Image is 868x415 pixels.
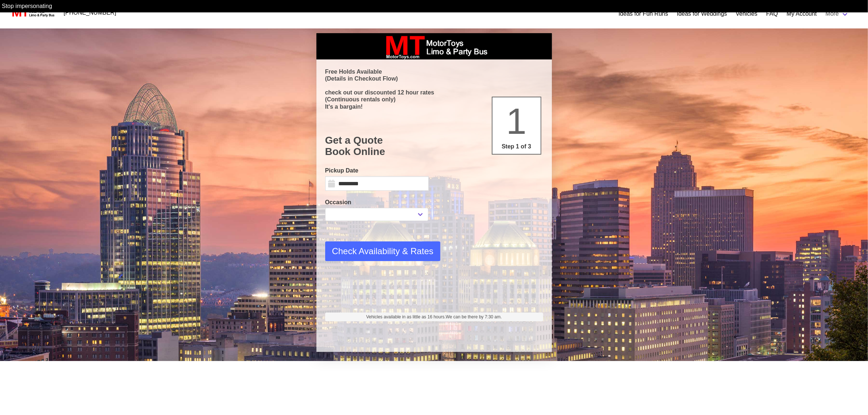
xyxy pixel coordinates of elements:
[506,101,527,141] span: 1
[325,68,543,75] p: Free Holds Available
[766,9,778,18] a: FAQ
[787,9,817,18] a: My Account
[325,241,440,261] button: Check Availability & Rates
[677,9,727,18] a: Ideas for Weddings
[325,89,543,96] p: check out our discounted 12 hour rates
[619,9,668,18] a: Ideas for Fun Runs
[325,166,429,175] label: Pickup Date
[821,7,853,21] a: More
[446,314,502,319] span: We can be there by 7:30 am.
[325,96,543,103] p: (Continuous rentals only)
[332,245,433,258] span: Check Availability & Rates
[325,75,543,82] p: (Details in Checkout Flow)
[2,3,52,9] a: Stop impersonating
[10,8,55,18] img: MotorToys Logo
[736,9,758,18] a: Vehicles
[325,198,429,207] label: Occasion
[379,33,489,59] img: box_logo_brand.jpeg
[325,103,543,110] p: It's a bargain!
[325,135,543,158] h1: Get a Quote Book Online
[59,5,121,20] a: [PHONE_NUMBER]
[495,142,538,151] p: Step 1 of 3
[366,314,502,320] span: Vehicles available in as little as 16 hours.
